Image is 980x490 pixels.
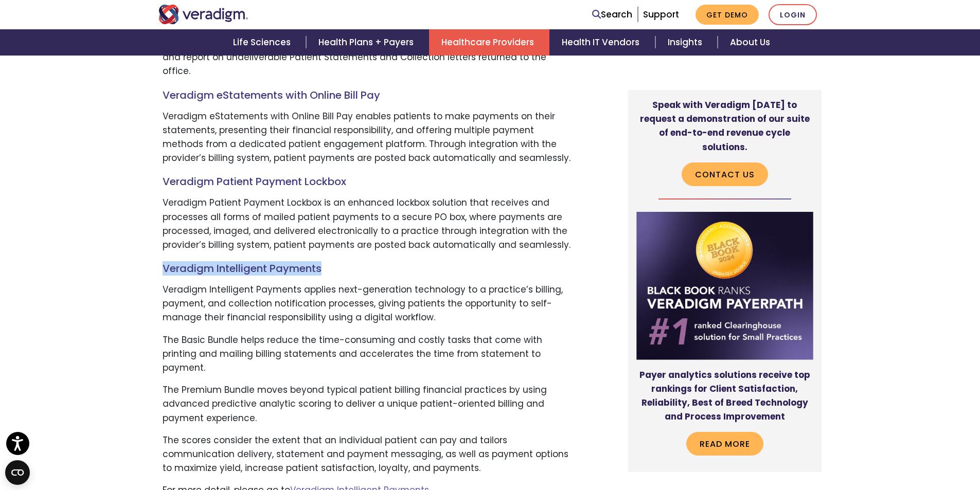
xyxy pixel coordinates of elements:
iframe: Drift Chat Widget [782,416,968,478]
a: Search [592,8,632,22]
a: Life Sciences [221,29,306,56]
a: Login [769,4,817,25]
p: The Premium Bundle moves beyond typical patient billing financial practices by using advanced pre... [163,383,574,425]
img: Veradigm logo [158,5,248,24]
p: Veradigm eStatements with Online Bill Pay enables patients to make payments on their statements, ... [163,110,574,166]
a: Read more [686,432,763,456]
h4: Veradigm Patient Payment Lockbox [163,175,574,188]
h4: Veradigm eStatements with Online Bill Pay [163,89,574,101]
strong: Speak with Veradigm [DATE] to request a demonstration of our suite of end-to-end revenue cycle so... [640,99,810,153]
p: Veradigm Intelligent Payments applies next-generation technology to a practice’s billing, payment... [163,283,574,325]
p: The Basic Bundle helps reduce the time-consuming and costly tasks that come with printing and mai... [163,333,574,375]
a: Health Plans + Payers [306,29,429,56]
a: Support [643,8,679,21]
a: Get Demo [696,5,759,25]
h4: Veradigm Intelligent Payments [163,262,574,275]
a: Insights [655,29,718,56]
p: Veradigm Patient Payment Lockbox is an enhanced lockbox solution that receives and processes all ... [163,196,574,252]
a: Contact Us [682,162,768,186]
strong: Payer analytics solutions receive top rankings for Client Satisfaction, Reliability, Best of Bree... [639,368,810,423]
p: The scores consider the extent that an individual patient can pay and tailors communication deliv... [163,433,574,476]
button: Open CMP widget [5,460,30,485]
a: Healthcare Providers [429,29,549,56]
p: Veradigm Return Mail Manager automates return mail-handling service that helps manage and report ... [163,37,574,79]
a: About Us [718,29,782,56]
a: Health IT Vendors [549,29,655,56]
